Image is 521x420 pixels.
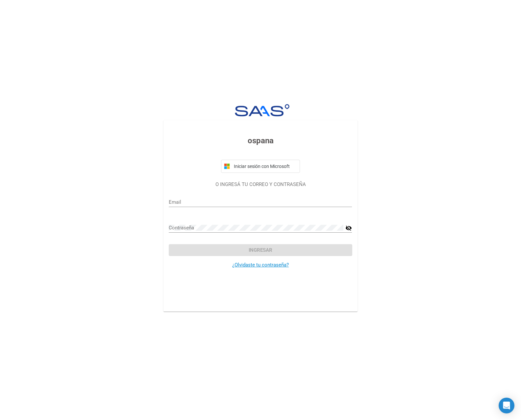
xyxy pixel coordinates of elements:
[345,224,352,232] mat-icon: visibility_off
[232,262,289,268] a: ¿Olvidaste tu contraseña?
[499,398,514,413] div: Open Intercom Messenger
[169,244,352,256] button: Ingresar
[221,160,300,173] button: Iniciar sesión con Microsoft
[169,181,352,188] p: O INGRESÁ TU CORREO Y CONTRASEÑA
[249,247,272,253] span: Ingresar
[169,135,352,147] h3: ospana
[233,164,297,169] span: Iniciar sesión con Microsoft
